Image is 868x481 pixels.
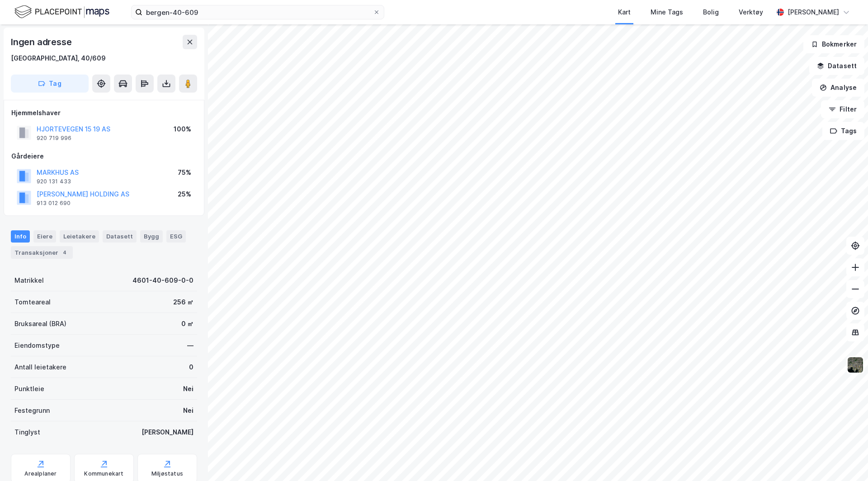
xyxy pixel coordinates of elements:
div: Ingen adresse [11,35,73,49]
div: 4 [60,248,69,257]
div: [GEOGRAPHIC_DATA], 40/609 [11,53,106,64]
div: Info [11,230,30,242]
div: Matrikkel [14,275,44,286]
div: [PERSON_NAME] [142,427,193,438]
button: Filter [821,100,864,118]
div: 0 [189,362,193,373]
div: 920 719 996 [37,135,71,142]
div: Bygg [140,230,163,242]
div: 75% [178,167,191,178]
div: Transaksjoner [11,246,73,259]
div: 920 131 433 [37,178,71,185]
div: Tinglyst [14,427,40,438]
div: 25% [178,189,191,200]
div: — [187,340,193,351]
div: [PERSON_NAME] [788,7,839,18]
div: Hjemmelshaver [11,107,197,118]
div: Eiendomstype [14,340,60,351]
div: Arealplaner [24,470,57,477]
div: Mine Tags [651,7,683,18]
button: Tag [11,75,89,93]
img: 9k= [847,356,864,374]
div: 100% [174,124,191,135]
div: Punktleie [14,383,44,394]
div: Festegrunn [14,405,50,416]
img: logo.f888ab2527a4732fd821a326f86c7f29.svg [14,4,109,20]
div: Tomteareal [14,297,51,308]
div: Miljøstatus [151,470,183,477]
div: Kontrollprogram for chat [823,438,868,481]
div: Antall leietakere [14,362,66,373]
input: Søk på adresse, matrikkel, gårdeiere, leietakere eller personer [142,5,373,19]
div: Datasett [103,230,137,242]
div: 913 012 690 [37,200,71,207]
div: Gårdeiere [11,151,197,162]
div: Nei [183,383,193,394]
div: Eiere [33,230,56,242]
button: Tags [822,122,864,140]
iframe: Chat Widget [823,438,868,481]
div: Verktøy [739,7,763,18]
button: Analyse [812,79,864,97]
div: Bolig [703,7,719,18]
div: 256 ㎡ [173,297,193,308]
div: Bruksareal (BRA) [14,318,66,329]
button: Bokmerker [803,35,864,53]
div: Leietakere [60,230,99,242]
div: Kommunekart [84,470,123,477]
button: Datasett [809,57,864,75]
div: 0 ㎡ [181,318,193,329]
div: ESG [166,230,186,242]
div: 4601-40-609-0-0 [132,275,193,286]
div: Nei [183,405,193,416]
div: Kart [618,7,631,18]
